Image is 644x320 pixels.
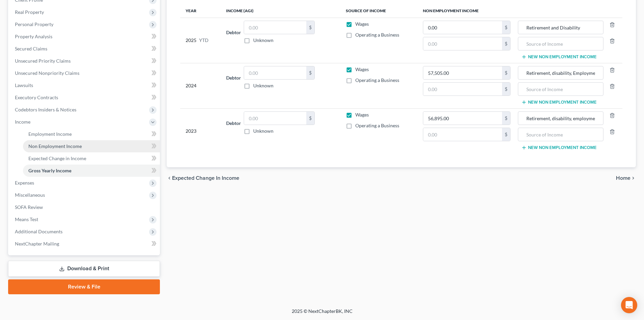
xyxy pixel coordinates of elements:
div: 2025 [186,21,215,60]
div: $ [502,83,510,95]
input: Source of Income [522,21,599,34]
span: Executory Contracts [15,94,58,100]
span: Operating a Business [355,123,399,128]
span: Unsecured Priority Claims [15,58,71,64]
span: Operating a Business [355,32,399,38]
button: New Non Employment Income [521,100,597,105]
span: Lawsuits [15,82,33,88]
div: $ [502,37,510,50]
div: $ [502,128,510,141]
span: Gross Yearly Income [28,168,71,173]
a: Expected Change in Income [23,152,160,165]
span: Expenses [15,180,34,186]
span: NextChapter Mailing [15,241,59,247]
input: Source of Income [522,37,599,50]
a: Gross Yearly Income [23,165,160,177]
div: 2023 [186,111,215,151]
span: Means Test [15,216,38,222]
span: Wages [355,66,369,72]
input: 0.00 [423,112,502,125]
span: Income [15,119,30,125]
label: Debtor [226,120,241,127]
a: Unsecured Nonpriority Claims [9,67,160,79]
span: Wages [355,112,369,118]
input: Source of Income [522,128,599,141]
a: Download & Print [8,261,160,277]
button: chevron_left Expected Change in Income [167,175,239,181]
th: Source of Income [340,4,418,18]
div: $ [502,66,510,79]
a: NextChapter Mailing [9,238,160,250]
span: Property Analysis [15,34,52,39]
span: Codebtors Insiders & Notices [15,107,76,112]
input: 0.00 [423,66,502,79]
th: Income (AGI) [221,4,340,18]
input: 0.00 [423,128,502,141]
button: New Non Employment Income [521,54,597,60]
div: $ [306,21,314,34]
th: Non Employment Income [418,4,622,18]
a: Lawsuits [9,79,160,91]
a: Employment Income [23,128,160,140]
input: 0.00 [244,21,306,34]
span: Non Employment Income [28,143,82,149]
button: Home chevron_right [616,175,636,181]
label: Unknown [253,128,273,134]
div: $ [502,112,510,125]
label: Unknown [253,82,273,89]
div: $ [502,21,510,34]
input: 0.00 [423,21,502,34]
label: Unknown [253,37,273,44]
th: Year [180,4,221,18]
span: YTD [199,37,209,44]
input: 0.00 [244,66,306,79]
span: Expected Change in Income [28,155,86,161]
span: Home [616,175,630,181]
input: 0.00 [244,112,306,125]
span: Expected Change in Income [172,175,239,181]
a: Unsecured Priority Claims [9,55,160,67]
a: Secured Claims [9,43,160,55]
span: Miscellaneous [15,192,45,198]
button: New Non Employment Income [521,145,597,150]
span: Wages [355,21,369,27]
span: Secured Claims [15,46,47,51]
a: Executory Contracts [9,91,160,104]
div: 2024 [186,66,215,105]
input: Source of Income [522,83,599,95]
span: Personal Property [15,21,53,27]
label: Debtor [226,74,241,81]
span: Operating a Business [355,77,399,83]
a: Review & File [8,279,160,294]
label: Debtor [226,29,241,36]
i: chevron_left [167,175,172,181]
div: 2025 © NextChapterBK, INC [129,308,515,320]
div: $ [306,112,314,125]
a: Non Employment Income [23,140,160,152]
input: Source of Income [522,112,599,125]
span: Additional Documents [15,229,63,234]
span: Real Property [15,9,44,15]
i: chevron_right [630,175,636,181]
a: SOFA Review [9,201,160,213]
span: Unsecured Nonpriority Claims [15,70,79,76]
a: Property Analysis [9,30,160,43]
span: SOFA Review [15,204,43,210]
input: Source of Income [522,66,599,79]
div: Open Intercom Messenger [621,297,637,313]
div: $ [306,66,314,79]
input: 0.00 [423,37,502,50]
input: 0.00 [423,83,502,95]
span: Employment Income [28,131,72,137]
